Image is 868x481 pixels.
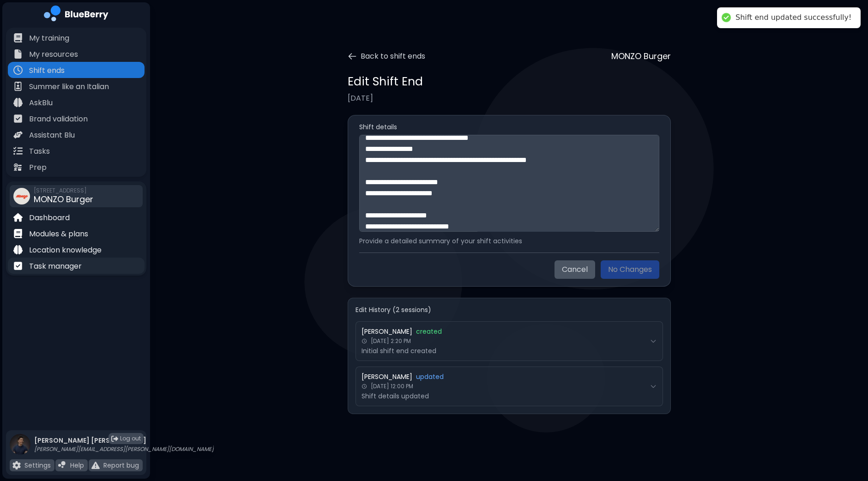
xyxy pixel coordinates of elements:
[29,162,47,173] p: Prep
[348,74,423,89] h1: Edit Shift End
[13,261,23,271] img: file icon
[44,6,108,24] img: company logo
[371,383,413,390] span: [DATE] 12:00 PM
[362,327,412,336] span: [PERSON_NAME]
[371,337,411,345] span: [DATE] 2:20 PM
[58,461,66,469] img: file icon
[111,435,118,442] img: logout
[13,146,23,156] img: file icon
[34,193,93,205] span: MONZO Burger
[362,392,646,400] p: Shift details updated
[555,260,595,279] button: Cancel
[12,461,21,469] img: file icon
[13,245,23,254] img: file icon
[29,212,70,223] p: Dashboard
[359,123,659,131] label: Shift details
[24,461,51,469] p: Settings
[29,261,82,272] p: Task manager
[359,237,659,245] p: Provide a detailed summary of your shift activities
[34,445,214,453] p: [PERSON_NAME][EMAIL_ADDRESS][PERSON_NAME][DOMAIN_NAME]
[13,229,23,238] img: file icon
[13,98,23,107] img: file icon
[120,435,141,442] span: Log out
[29,65,65,76] p: Shift ends
[91,461,100,469] img: file icon
[70,461,84,469] p: Help
[13,33,23,42] img: file icon
[29,130,75,141] p: Assistant Blu
[348,93,671,104] p: [DATE]
[13,66,23,75] img: file icon
[10,434,30,464] img: profile photo
[13,213,23,222] img: file icon
[611,50,671,63] p: MONZO Burger
[13,162,23,172] img: file icon
[29,245,102,256] p: Location knowledge
[362,347,646,355] p: Initial shift end created
[362,373,412,381] span: [PERSON_NAME]
[13,114,23,123] img: file icon
[13,188,30,204] img: company thumbnail
[416,373,444,381] span: updated
[348,51,425,62] button: Back to shift ends
[34,187,93,194] span: [STREET_ADDRESS]
[735,13,851,23] div: Shift end updated successfully!
[29,49,78,60] p: My resources
[29,228,88,240] p: Modules & plans
[29,146,50,157] p: Tasks
[29,97,53,108] p: AskBlu
[29,33,69,44] p: My training
[103,461,139,469] p: Report bug
[13,49,23,59] img: file icon
[13,82,23,91] img: file icon
[601,260,659,279] button: No Changes
[13,130,23,139] img: file icon
[34,436,214,445] p: [PERSON_NAME] [PERSON_NAME]
[29,81,109,92] p: Summer like an Italian
[356,306,663,314] h4: Edit History ( 2 sessions )
[29,114,88,125] p: Brand validation
[416,327,442,336] span: created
